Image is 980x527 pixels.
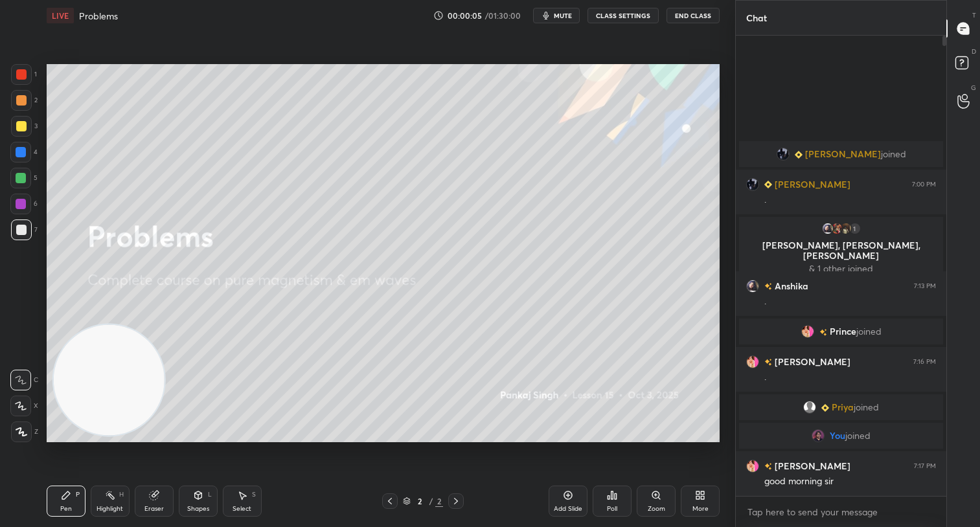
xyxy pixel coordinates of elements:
[764,463,772,470] img: no-rating-badge.077c3623.svg
[10,142,38,163] div: 4
[803,401,816,414] img: default.png
[830,431,845,441] span: You
[829,326,856,337] span: Prince
[97,506,123,512] div: Highlight
[764,283,772,290] img: no-rating-badge.077c3623.svg
[772,177,850,191] h6: [PERSON_NAME]
[845,431,871,441] span: joined
[819,329,826,336] img: no-rating-badge.077c3623.svg
[554,11,572,20] span: mute
[607,506,617,512] div: Poll
[435,495,443,507] div: 2
[972,47,976,56] p: D
[11,64,37,85] div: 1
[880,149,906,159] span: joined
[854,402,879,412] span: joined
[554,506,582,512] div: Add Slide
[692,506,709,512] div: More
[11,116,38,137] div: 3
[764,371,936,384] div: .
[587,8,659,23] button: CLASS SETTINGS
[144,506,164,512] div: Eraser
[746,178,759,191] img: 10bd75afb90d43289d375f35bdff71b3.jpg
[11,219,38,240] div: 7
[794,151,802,159] img: Learner_Badge_beginner_1_8b307cf2a0.svg
[772,355,850,368] h6: [PERSON_NAME]
[764,181,772,188] img: Learner_Badge_beginner_1_8b307cf2a0.svg
[736,139,946,496] div: grid
[914,462,936,470] div: 7:17 PM
[11,421,38,442] div: Z
[812,429,825,442] img: dad207272b49412e93189b41c1133cff.jpg
[533,8,580,23] button: mute
[667,8,720,23] button: End Class
[746,280,759,293] img: bbb407a35b9442a69ecd546dc79dd154.jpg
[801,325,814,338] img: 5d177d4d385042bd9dd0e18a1f053975.jpg
[736,1,777,35] p: Chat
[208,491,212,498] div: L
[76,491,80,498] div: P
[848,222,861,235] div: 1
[912,181,936,188] div: 7:00 PM
[10,370,38,390] div: C
[413,497,426,505] div: 2
[914,282,936,290] div: 7:13 PM
[10,194,38,214] div: 6
[832,402,854,412] span: Priya
[764,475,936,488] div: good morning sir
[233,506,251,512] div: Select
[764,194,936,207] div: .
[119,491,124,498] div: H
[747,240,935,261] p: [PERSON_NAME], [PERSON_NAME], [PERSON_NAME]
[10,168,38,188] div: 5
[856,326,881,337] span: joined
[972,10,976,20] p: T
[429,497,433,505] div: /
[821,222,834,235] img: bbb407a35b9442a69ecd546dc79dd154.jpg
[971,83,976,93] p: G
[10,396,38,416] div: X
[747,263,935,274] p: & 1 other joined
[821,404,829,412] img: Learner_Badge_beginner_1_8b307cf2a0.svg
[746,355,759,368] img: 5d177d4d385042bd9dd0e18a1f053975.jpg
[187,506,209,512] div: Shapes
[830,222,843,235] img: d48855e8e01d482e8e0b08fdec47059d.jpg
[839,222,852,235] img: 7b112fc687f34ad09c32336b17788e82.jpg
[11,90,38,111] div: 2
[772,459,850,473] h6: [PERSON_NAME]
[772,279,808,293] h6: Anshika
[47,8,74,23] div: LIVE
[648,506,665,512] div: Zoom
[79,10,118,22] h4: Problems
[776,148,789,161] img: 10bd75afb90d43289d375f35bdff71b3.jpg
[60,506,72,512] div: Pen
[764,295,936,308] div: .
[913,358,936,366] div: 7:16 PM
[746,460,759,473] img: 5d177d4d385042bd9dd0e18a1f053975.jpg
[764,359,772,366] img: no-rating-badge.077c3623.svg
[804,149,880,159] span: [PERSON_NAME]
[252,491,256,498] div: S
